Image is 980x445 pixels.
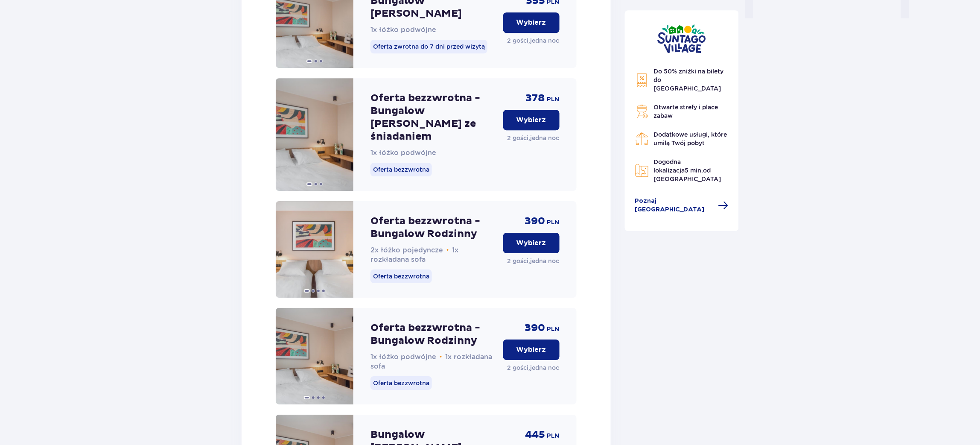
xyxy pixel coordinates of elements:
[276,201,353,298] img: Oferta bezzwrotna - Bungalow Rodzinny
[547,432,560,440] span: PLN
[547,218,560,227] span: PLN
[547,95,560,104] span: PLN
[516,238,546,248] p: Wybierz
[370,269,432,283] p: Oferta bezzwrotna
[276,78,353,191] img: Oferta bezzwrotna - Bungalow Junior King ze śniadaniem
[525,428,545,441] span: 445
[654,131,727,146] span: Dodatkowe usługi, które umilą Twój pobyt
[370,322,496,347] p: Oferta bezzwrotna - Bungalow Rodzinny
[507,257,560,265] p: 2 gości , jedna noc
[503,12,560,33] button: Wybierz
[507,134,560,142] p: 2 gości , jedna noc
[370,376,432,390] p: Oferta bezzwrotna
[276,308,353,404] img: Oferta bezzwrotna - Bungalow Rodzinny
[635,164,649,177] img: Map Icon
[503,233,560,253] button: Wybierz
[635,105,649,118] img: Grill Icon
[440,353,442,361] span: •
[547,325,560,334] span: PLN
[525,215,545,228] span: 390
[654,104,718,119] span: Otwarte strefy i place zabaw
[685,167,703,174] span: 5 min.
[635,132,649,146] img: Restaurant Icon
[370,40,487,53] p: Oferta zwrotna do 7 dni przed wizytą
[503,110,560,130] button: Wybierz
[507,363,560,372] p: 2 gości , jedna noc
[525,322,545,334] span: 390
[370,26,436,34] span: 1x łóżko podwójne
[654,68,724,92] span: Do 50% zniżki na bilety do [GEOGRAPHIC_DATA]
[446,246,449,255] span: •
[516,345,546,354] p: Wybierz
[635,197,729,214] a: Poznaj [GEOGRAPHIC_DATA]
[516,18,546,27] p: Wybierz
[526,92,545,105] span: 378
[370,149,436,157] span: 1x łóżko podwójne
[503,340,560,360] button: Wybierz
[370,353,436,361] span: 1x łóżko podwójne
[370,215,496,240] p: Oferta bezzwrotna - Bungalow Rodzinny
[635,197,714,214] span: Poznaj [GEOGRAPHIC_DATA]
[657,24,706,53] img: Suntago Village
[370,163,432,176] p: Oferta bezzwrotna
[654,158,721,182] span: Dogodna lokalizacja od [GEOGRAPHIC_DATA]
[516,115,546,125] p: Wybierz
[635,73,649,87] img: Discount Icon
[507,36,560,45] p: 2 gości , jedna noc
[370,246,443,254] span: 2x łóżko pojedyncze
[370,92,496,143] p: Oferta bezzwrotna - Bungalow [PERSON_NAME] ze śniadaniem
